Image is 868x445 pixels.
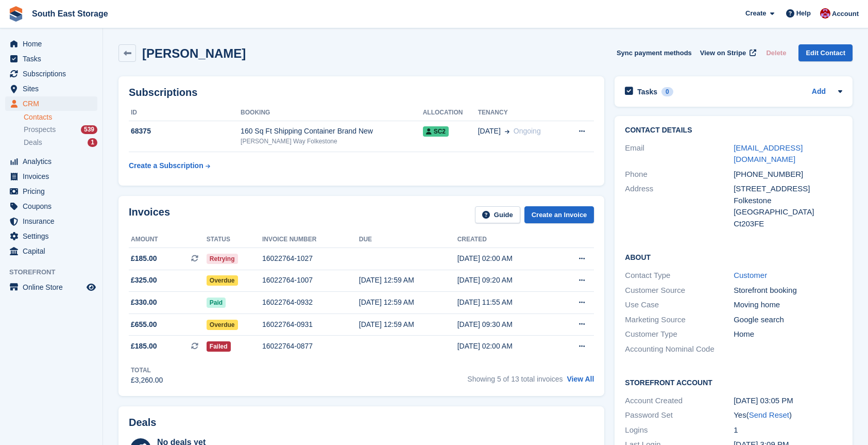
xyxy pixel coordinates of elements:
[637,87,657,96] h2: Tasks
[734,183,842,195] div: [STREET_ADDRESS]
[23,96,84,111] span: CRM
[625,328,734,340] div: Customer Type
[734,424,842,436] div: 1
[625,126,842,135] h2: Contact Details
[423,105,478,121] th: Allocation
[262,297,359,308] div: 16022764-0932
[567,375,594,383] a: View All
[28,5,112,22] a: South East Storage
[85,281,97,293] a: Preview store
[207,275,238,286] span: Overdue
[475,206,520,223] a: Guide
[5,244,97,258] a: menu
[457,253,556,264] div: [DATE] 02:00 AM
[5,184,97,199] a: menu
[514,127,541,135] span: Ongoing
[262,275,359,286] div: 16022764-1007
[832,9,859,19] span: Account
[359,275,457,286] div: [DATE] 12:59 AM
[131,297,157,308] span: £330.00
[478,126,501,137] span: [DATE]
[457,319,556,330] div: [DATE] 09:30 AM
[625,409,734,421] div: Password Set
[661,87,673,96] div: 0
[131,275,157,286] span: £325.00
[142,46,246,60] h2: [PERSON_NAME]
[5,52,97,66] a: menu
[207,341,231,352] span: Failed
[625,270,734,282] div: Contact Type
[241,105,423,121] th: Booking
[207,320,238,330] span: Overdue
[9,267,103,277] span: Storefront
[625,395,734,407] div: Account Created
[262,253,359,264] div: 16022764-1027
[262,232,359,248] th: Invoice number
[131,341,157,352] span: £185.00
[812,86,826,98] a: Add
[625,424,734,436] div: Logins
[457,232,556,248] th: Created
[24,125,56,135] span: Prospects
[734,195,842,207] div: Folkestone
[23,169,84,184] span: Invoices
[524,206,594,223] a: Create an Invoice
[734,395,842,407] div: [DATE] 03:05 PM
[625,252,842,262] h2: About
[131,366,163,375] div: Total
[423,126,449,137] span: SC2
[625,142,734,166] div: Email
[625,183,734,229] div: Address
[734,169,842,180] div: [PHONE_NUMBER]
[734,409,842,421] div: Yes
[207,254,238,264] span: Retrying
[131,319,157,330] span: £655.00
[700,48,746,58] span: View on Stripe
[207,232,262,248] th: Status
[23,81,84,96] span: Sites
[734,143,803,164] a: [EMAIL_ADDRESS][DOMAIN_NAME]
[734,218,842,230] div: Ct203FE
[24,124,97,135] a: Prospects 539
[734,299,842,311] div: Moving home
[696,44,758,61] a: View on Stripe
[745,8,766,19] span: Create
[5,67,97,81] a: menu
[798,44,853,61] a: Edit Contact
[23,52,84,66] span: Tasks
[625,314,734,326] div: Marketing Source
[129,206,170,223] h2: Invoices
[23,67,84,81] span: Subscriptions
[129,105,241,121] th: ID
[207,298,226,308] span: Paid
[359,319,457,330] div: [DATE] 12:59 AM
[625,377,842,387] h2: Storefront Account
[23,244,84,258] span: Capital
[23,199,84,213] span: Coupons
[262,319,359,330] div: 16022764-0931
[23,280,84,294] span: Online Store
[24,137,97,148] a: Deals 1
[734,314,842,326] div: Google search
[129,87,594,98] h2: Subscriptions
[23,37,84,51] span: Home
[734,285,842,296] div: Storefront booking
[478,105,565,121] th: Tenancy
[5,154,97,169] a: menu
[457,341,556,352] div: [DATE] 02:00 AM
[5,199,97,213] a: menu
[359,297,457,308] div: [DATE] 12:59 AM
[129,126,241,137] div: 68375
[88,138,97,147] div: 1
[23,229,84,243] span: Settings
[131,375,163,386] div: £3,260.00
[24,138,42,147] span: Deals
[81,125,97,134] div: 539
[5,169,97,184] a: menu
[129,160,203,171] div: Create a Subscription
[241,126,423,137] div: 160 Sq Ft Shipping Container Brand New
[749,410,789,419] a: Send Reset
[129,156,210,175] a: Create a Subscription
[625,299,734,311] div: Use Case
[625,343,734,355] div: Accounting Nominal Code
